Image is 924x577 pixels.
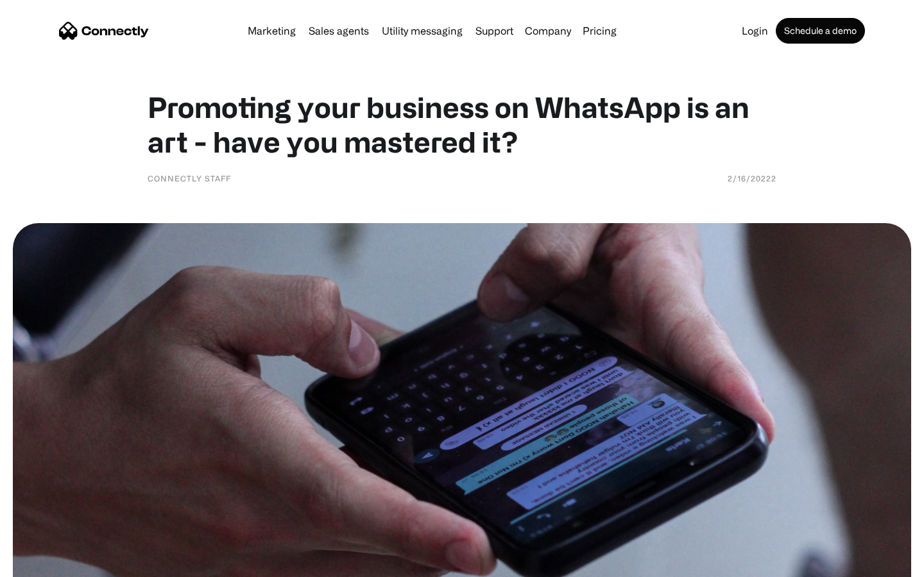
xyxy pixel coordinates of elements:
div: Company [525,22,571,40]
a: Marketing [243,26,301,36]
div: Company [521,22,575,40]
a: Support [470,26,518,36]
div: Connectly Staff [148,172,231,185]
div: 2/16/20222 [728,172,776,185]
a: Schedule a demo [776,18,865,44]
ul: Language list [26,555,77,573]
a: Sales agents [304,26,374,36]
a: Pricing [577,26,622,36]
aside: Language selected: English [13,555,77,573]
a: Login [737,26,773,36]
h1: Promoting your business on WhatsApp is an art - have you mastered it? [148,90,776,159]
a: home [59,21,149,40]
a: Utility messaging [377,26,468,36]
